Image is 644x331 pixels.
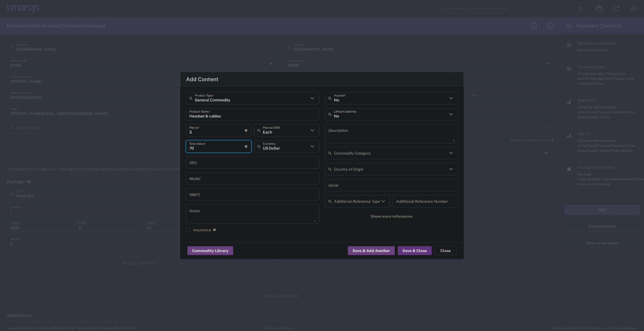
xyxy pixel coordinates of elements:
[348,246,395,255] button: Save & Add Another
[398,246,432,255] button: Save & Close
[187,246,233,255] button: Commodity Library
[434,246,457,255] button: Close
[371,214,412,219] span: Show more references
[186,75,218,83] h4: Add Content
[450,75,458,83] button: Close
[186,227,211,232] label: Insurance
